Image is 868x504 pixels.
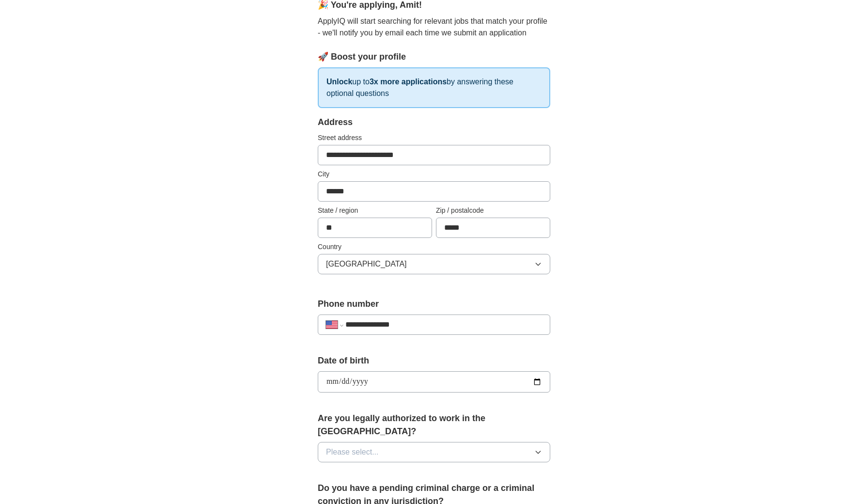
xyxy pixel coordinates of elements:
button: [GEOGRAPHIC_DATA] [318,254,550,274]
div: 🚀 Boost your profile [318,50,550,63]
p: up to by answering these optional questions [318,67,550,108]
label: State / region [318,205,432,216]
span: [GEOGRAPHIC_DATA] [326,258,407,270]
label: Date of birth [318,354,550,367]
label: City [318,169,550,179]
label: Street address [318,133,550,143]
label: Country [318,242,550,252]
strong: 3x more applications [370,78,447,86]
label: Are you legally authorized to work in the [GEOGRAPHIC_DATA]? [318,412,550,438]
strong: Unlock [326,78,352,86]
p: ApplyIQ will start searching for relevant jobs that match your profile - we'll notify you by emai... [318,16,550,39]
label: Phone number [318,298,550,311]
label: Zip / postalcode [436,205,550,216]
span: Please select... [326,446,379,458]
div: Address [318,116,550,129]
button: Please select... [318,442,550,462]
